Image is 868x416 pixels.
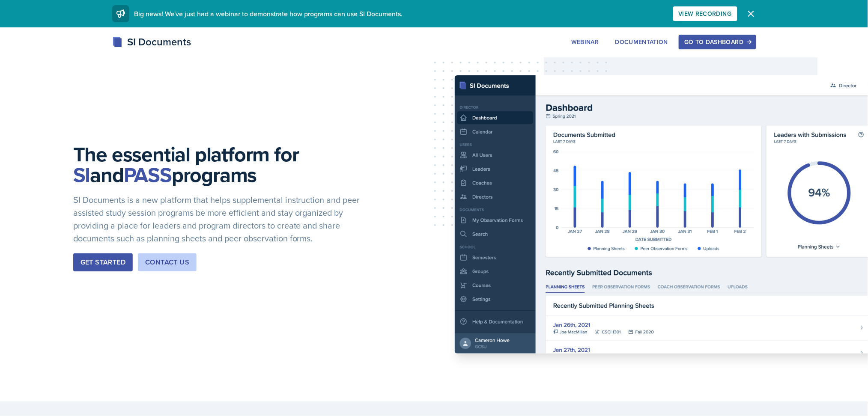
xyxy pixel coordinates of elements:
button: Documentation [610,35,674,49]
button: Go to Dashboard [679,35,756,49]
button: Webinar [566,35,604,49]
div: SI Documents [112,34,191,50]
button: Get Started [73,253,133,271]
div: Documentation [615,39,668,45]
span: Big news! We've just had a webinar to demonstrate how programs can use SI Documents. [134,9,403,18]
button: View Recording [673,6,737,21]
div: Get Started [81,257,125,267]
div: View Recording [679,10,732,17]
div: Contact Us [145,257,189,267]
div: Go to Dashboard [684,39,750,45]
div: Webinar [571,39,599,45]
button: Contact Us [138,253,197,271]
